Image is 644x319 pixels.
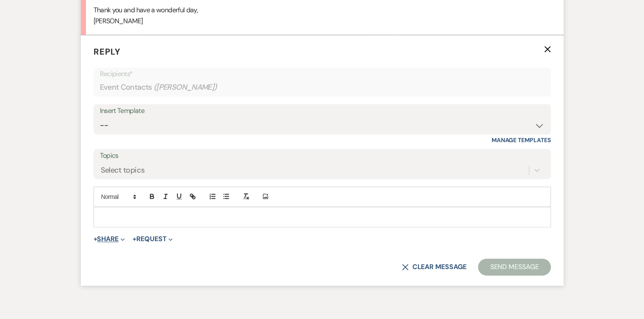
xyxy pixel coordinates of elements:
[478,258,550,275] button: Send Message
[94,5,551,16] p: Thank you and have a wonderful day,
[133,236,136,242] span: +
[133,236,173,242] button: Request
[101,164,145,176] div: Select topics
[94,46,121,57] span: Reply
[154,82,217,93] span: ( [PERSON_NAME] )
[100,150,544,162] label: Topics
[100,105,544,117] div: Insert Template
[94,236,125,242] button: Share
[100,69,544,80] p: Recipients*
[492,136,551,144] a: Manage Templates
[402,264,466,270] button: Clear message
[94,236,97,242] span: +
[94,16,551,27] p: [PERSON_NAME]
[100,79,544,96] div: Event Contacts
